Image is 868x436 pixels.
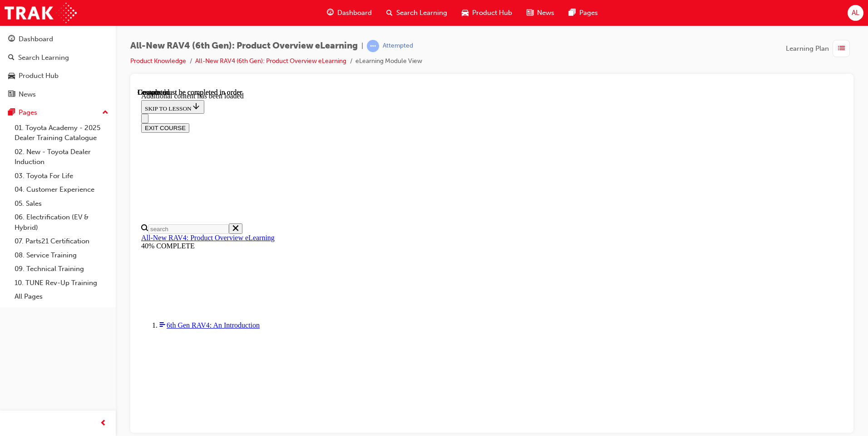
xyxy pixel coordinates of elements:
[379,4,454,22] a: search-iconSearch Learning
[8,54,15,62] span: search-icon
[527,7,533,19] span: news-icon
[454,4,519,22] a: car-iconProduct Hub
[852,8,859,18] span: AL
[19,89,36,100] div: News
[462,7,469,19] span: car-icon
[11,248,112,262] a: 08. Service Training
[4,25,11,35] button: Close navigation menu
[4,104,112,121] button: Pages
[786,44,829,54] span: Learning Plan
[4,4,705,12] div: Additional content has been loaded
[337,8,372,18] span: Dashboard
[11,183,112,197] a: 04. Customer Experience
[8,72,15,80] span: car-icon
[11,210,112,234] a: 06. Electrification (EV & Hybrid)
[8,35,15,44] span: guage-icon
[7,17,63,24] span: SKIP TO LESSON
[537,8,554,18] span: News
[19,71,59,81] div: Product Hub
[4,35,52,44] button: EXIT COURSE
[5,3,77,23] img: Trak
[838,43,845,54] span: list-icon
[562,4,605,22] a: pages-iconPages
[102,107,108,119] span: up-icon
[383,42,413,50] div: Attempted
[361,41,363,51] span: |
[11,234,112,248] a: 07. Parts21 Certification
[11,276,112,290] a: 10. TUNE Rev-Up Training
[4,145,137,153] a: All-New RAV4: Product Overview eLearning
[4,29,112,104] button: DashboardSearch LearningProduct HubNews
[4,154,705,162] div: 40% COMPLETE
[11,290,112,304] a: All Pages
[786,40,853,57] button: Learning Plan
[355,56,422,67] li: eLearning Module View
[848,5,863,21] button: AL
[367,40,379,52] span: learningRecordVerb_ATTEMPT-icon
[130,57,186,65] a: Product Knowledge
[4,31,112,48] a: Dashboard
[11,197,112,211] a: 05. Sales
[4,12,67,25] button: SKIP TO LESSON
[519,4,562,22] a: news-iconNews
[472,8,512,18] span: Product Hub
[4,49,112,66] a: Search Learning
[8,91,15,99] span: news-icon
[195,57,346,65] a: All-New RAV4 (6th Gen): Product Overview eLearning
[11,169,112,183] a: 03. Toyota For Life
[11,121,112,145] a: 01. Toyota Academy - 2025 Dealer Training Catalogue
[4,68,112,84] a: Product Hub
[4,86,112,103] a: News
[569,7,576,19] span: pages-icon
[18,53,69,63] div: Search Learning
[19,107,37,118] div: Pages
[11,262,112,276] a: 09. Technical Training
[91,135,105,145] button: Close search menu
[386,7,393,19] span: search-icon
[19,34,53,44] div: Dashboard
[130,41,358,51] span: All-New RAV4 (6th Gen): Product Overview eLearning
[579,8,598,18] span: Pages
[11,145,112,169] a: 02. New - Toyota Dealer Induction
[320,4,379,22] a: guage-iconDashboard
[396,8,447,18] span: Search Learning
[100,418,107,429] span: prev-icon
[8,109,15,117] span: pages-icon
[327,7,334,19] span: guage-icon
[11,136,91,145] input: Search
